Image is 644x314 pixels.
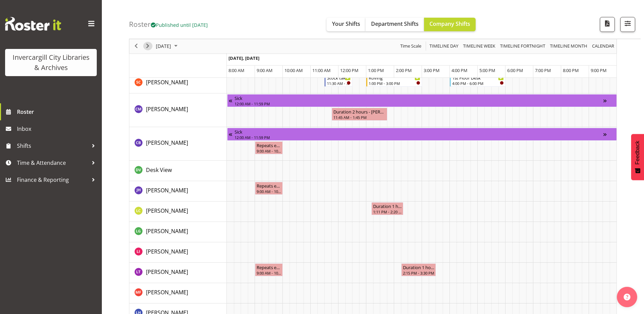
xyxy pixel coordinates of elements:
[146,105,188,113] span: [PERSON_NAME]
[507,67,523,73] span: 6:00 PM
[17,158,88,168] span: Time & Attendance
[235,94,603,101] div: Sick
[155,42,181,51] button: October 2025
[255,182,283,195] div: Jill Harpur"s event - Repeats every tuesday - Jill Harpur Begin From Tuesday, October 7, 2025 at ...
[400,42,422,51] span: Time Scale
[462,42,497,51] button: Timeline Week
[332,108,387,121] div: Chamique Mamolo"s event - Duration 2 hours - Chamique Mamolo Begin From Tuesday, October 7, 2025 ...
[146,288,188,296] a: [PERSON_NAME]
[424,67,440,73] span: 3:00 PM
[132,42,141,51] button: Previous
[129,181,227,202] td: Jill Harpur resource
[129,20,208,28] h4: Roster
[235,101,603,106] div: 12:00 AM - 11:59 PM
[17,175,88,185] span: Finance & Reporting
[146,166,172,174] a: Desk View
[631,134,644,180] button: Feedback - Show survey
[403,264,435,271] div: Duration 1 hours - [PERSON_NAME]
[228,67,244,73] span: 8:00 AM
[255,263,283,276] div: Lyndsay Tautari"s event - Repeats every tuesday - Lyndsay Tautari Begin From Tuesday, October 7, ...
[284,67,303,73] span: 10:00 AM
[146,187,188,194] span: [PERSON_NAME]
[332,20,360,28] span: Your Shifts
[12,52,90,73] div: Invercargill City Libraries & Archives
[257,189,281,194] div: 9:00 AM - 10:00 AM
[129,202,227,222] td: Linda Cooper resource
[479,67,495,73] span: 5:00 PM
[153,39,182,53] div: October 7, 2025
[257,148,281,154] div: 9:00 AM - 10:00 AM
[373,209,402,214] div: 1:11 PM - 2:20 PM
[325,74,352,87] div: Serena Casey"s event - Stock taking Begin From Tuesday, October 7, 2025 at 11:30:00 AM GMT+13:00 ...
[129,73,227,93] td: Serena Casey resource
[424,18,476,31] button: Company Shifts
[624,294,630,300] img: help-xxl-2.png
[146,139,188,147] a: [PERSON_NAME]
[129,127,227,161] td: Chris Broad resource
[403,270,435,276] div: 2:15 PM - 3:30 PM
[146,247,188,256] a: [PERSON_NAME]
[369,81,420,86] div: 1:00 PM - 3:00 PM
[146,139,188,146] span: [PERSON_NAME]
[452,81,504,86] div: 4:00 PM - 6:00 PM
[146,186,188,194] a: [PERSON_NAME]
[142,39,153,53] div: next period
[129,283,227,303] td: Marianne Foster resource
[257,264,281,271] div: Repeats every [DATE] - [PERSON_NAME]
[371,202,403,215] div: Linda Cooper"s event - Duration 1 hours - Linda Cooper Begin From Tuesday, October 7, 2025 at 1:1...
[146,166,172,174] span: Desk View
[429,42,459,51] span: Timeline Day
[146,268,188,276] a: [PERSON_NAME]
[235,135,603,140] div: 12:00 AM - 11:59 PM
[499,42,547,51] button: Fortnight
[340,67,358,73] span: 12:00 PM
[129,161,227,181] td: Desk View resource
[399,42,423,51] button: Time Scale
[151,21,208,28] span: Published until [DATE]
[428,42,460,51] button: Timeline Day
[429,20,470,28] span: Company Shifts
[600,17,615,32] button: Download a PDF of the roster for the current day
[17,124,98,134] span: Inbox
[146,78,188,86] span: [PERSON_NAME]
[450,74,505,87] div: Serena Casey"s event - 1st Floor Desk Begin From Tuesday, October 7, 2025 at 4:00:00 PM GMT+13:00...
[333,115,386,120] div: 11:45 AM - 1:45 PM
[130,39,142,53] div: previous period
[462,42,496,51] span: Timeline Week
[146,248,188,255] span: [PERSON_NAME]
[146,207,188,215] a: [PERSON_NAME]
[146,227,188,235] span: [PERSON_NAME]
[366,74,422,87] div: Serena Casey"s event - Roving Begin From Tuesday, October 7, 2025 at 1:00:00 PM GMT+13:00 Ends At...
[129,222,227,242] td: Lisa Griffiths resource
[155,42,172,51] span: [DATE]
[591,67,607,73] span: 9:00 PM
[327,18,366,31] button: Your Shifts
[257,182,281,189] div: Repeats every [DATE] - [PERSON_NAME]
[235,128,603,135] div: Sick
[146,268,188,276] span: [PERSON_NAME]
[257,142,281,149] div: Repeats every [DATE] - [PERSON_NAME]
[129,263,227,283] td: Lyndsay Tautari resource
[535,67,551,73] span: 7:00 PM
[255,141,283,154] div: Chris Broad"s event - Repeats every tuesday - Chris Broad Begin From Tuesday, October 7, 2025 at ...
[368,67,384,73] span: 1:00 PM
[5,17,61,31] img: Rosterit website logo
[634,141,641,164] span: Feedback
[257,67,273,73] span: 9:00 AM
[227,94,617,107] div: Chamique Mamolo"s event - Sick Begin From Tuesday, October 7, 2025 at 12:00:00 AM GMT+13:00 Ends ...
[366,18,424,31] button: Department Shifts
[227,128,617,141] div: Chris Broad"s event - Sick Begin From Tuesday, October 7, 2025 at 12:00:00 AM GMT+13:00 Ends At T...
[591,42,615,51] span: calendar
[499,42,546,51] span: Timeline Fortnight
[549,42,588,51] span: Timeline Month
[143,42,152,51] button: Next
[146,289,188,296] span: [PERSON_NAME]
[146,105,188,113] a: [PERSON_NAME]
[129,93,227,127] td: Chamique Mamolo resource
[327,81,351,86] div: 11:30 AM - 12:30 PM
[17,141,88,151] span: Shifts
[228,55,259,61] span: [DATE], [DATE]
[333,108,386,115] div: Duration 2 hours - [PERSON_NAME]
[452,67,467,73] span: 4:00 PM
[620,17,635,32] button: Filter Shifts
